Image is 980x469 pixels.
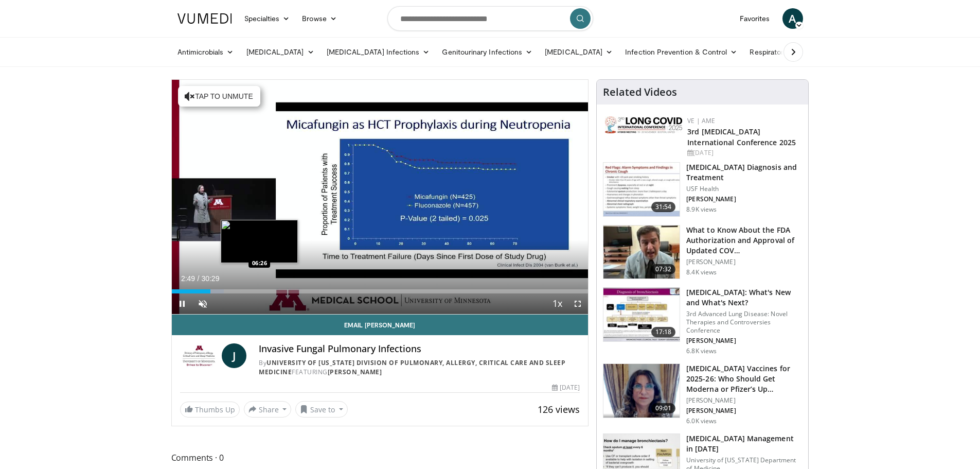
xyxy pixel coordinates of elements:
[567,293,588,314] button: Fullscreen
[295,401,348,418] button: Save to
[686,337,802,345] p: [PERSON_NAME]
[171,451,589,464] span: Comments 0
[171,42,240,62] a: Antimicrobials
[436,42,539,62] a: Genitourinary Infections
[180,343,218,368] img: University of Minnesota Division of Pulmonary, Allergy, Critical Care and Sleep Medicine
[651,264,676,274] span: 07:32
[603,163,680,216] img: 912d4c0c-18df-4adc-aa60-24f51820003e.150x105_q85_crop-smart_upscale.jpg
[686,363,802,394] h3: [MEDICAL_DATA] Vaccines for 2025-26: Who Should Get Moderna or Pfizer’s Up…
[238,8,296,29] a: Specialties
[244,401,292,418] button: Share
[172,293,192,314] button: Pause
[687,116,715,125] a: VE | AME
[177,13,232,24] img: VuMedi Logo
[603,86,677,98] h4: Related Videos
[328,368,382,376] a: [PERSON_NAME]
[259,358,580,377] div: By FEATURING
[782,8,803,29] a: A
[603,225,680,279] img: a1e50555-b2fd-4845-bfdc-3eac51376964.150x105_q85_crop-smart_upscale.jpg
[686,417,717,425] p: 6.0K views
[296,8,343,29] a: Browse
[539,42,619,62] a: [MEDICAL_DATA]
[686,396,802,405] p: [PERSON_NAME]
[686,287,802,308] h3: [MEDICAL_DATA]: What's New and What's Next?
[192,293,213,314] button: Unmute
[178,86,260,107] button: Tap to unmute
[651,202,676,212] span: 31:54
[605,116,682,133] img: a2792a71-925c-4fc2-b8ef-8d1b21aec2f7.png.150x105_q85_autocrop_double_scale_upscale_version-0.2.jpg
[603,287,802,355] a: 17:18 [MEDICAL_DATA]: What's New and What's Next? 3rd Advanced Lung Disease: Novel Therapies and ...
[240,42,320,62] a: [MEDICAL_DATA]
[180,402,240,418] a: Thumbs Up
[201,274,219,283] span: 30:29
[686,407,802,415] p: [PERSON_NAME]
[172,80,589,315] video-js: Video Player
[686,162,802,183] h3: [MEDICAL_DATA] Diagnosis and Treatment
[743,42,839,62] a: Respiratory Infections
[603,363,802,425] a: 09:01 [MEDICAL_DATA] Vaccines for 2025-26: Who Should Get Moderna or Pfizer’s Up… [PERSON_NAME] [...
[552,383,580,392] div: [DATE]
[686,205,717,214] p: 8.9K views
[686,347,717,355] p: 6.8K views
[320,42,436,62] a: [MEDICAL_DATA] Infections
[172,289,589,293] div: Progress Bar
[547,293,567,314] button: Playback Rate
[734,8,776,29] a: Favorites
[687,127,796,147] a: 3rd [MEDICAL_DATA] International Conference 2025
[603,225,802,280] a: 07:32 What to Know About the FDA Authorization and Approval of Updated COV… [PERSON_NAME] 8.4K views
[686,195,802,203] p: [PERSON_NAME]
[651,403,676,413] span: 09:01
[538,403,580,415] span: 126 views
[686,268,717,276] p: 8.4K views
[222,343,246,368] a: J
[221,220,298,263] img: image.jpeg
[181,274,195,283] span: 2:49
[387,6,593,31] input: Search topics, interventions
[686,225,802,256] h3: What to Know About the FDA Authorization and Approval of Updated COV…
[619,42,743,62] a: Infection Prevention & Control
[259,343,580,355] h4: Invasive Fungal Pulmonary Infections
[686,258,802,266] p: [PERSON_NAME]
[687,148,800,158] div: [DATE]
[603,364,680,418] img: 4e370bb1-17f0-4657-a42f-9b995da70d2f.png.150x105_q85_crop-smart_upscale.png
[686,433,802,454] h3: [MEDICAL_DATA] Management in [DATE]
[603,288,680,341] img: 8723abe7-f9a9-4f6c-9b26-6bd057632cd6.150x105_q85_crop-smart_upscale.jpg
[686,310,802,335] p: 3rd Advanced Lung Disease: Novel Therapies and Controversies Conference
[686,185,802,193] p: USF Health
[603,162,802,217] a: 31:54 [MEDICAL_DATA] Diagnosis and Treatment USF Health [PERSON_NAME] 8.9K views
[259,358,565,376] a: University of [US_STATE] Division of Pulmonary, Allergy, Critical Care and Sleep Medicine
[172,315,589,335] a: Email [PERSON_NAME]
[651,327,676,337] span: 17:18
[198,274,200,283] span: /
